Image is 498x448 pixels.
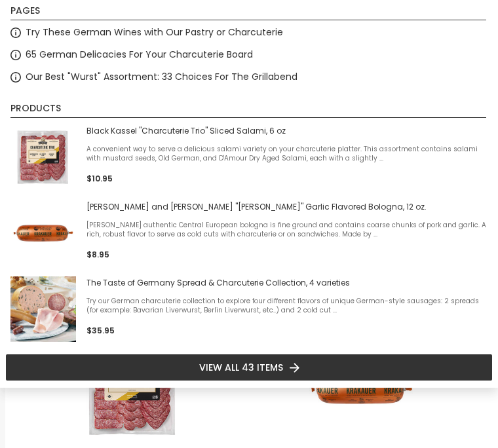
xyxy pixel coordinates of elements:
[5,66,493,88] li: Our Best "Wurst" Assortment: 33 Choices For The Grillabend
[5,44,493,66] li: 65 German Delicacies For Your Charcuterie Board
[86,145,488,163] span: A convenient way to serve a delicious salami variety on your charcuterie platter. This assortment...
[26,69,297,84] a: Our Best "Wurst" Assortment: 33 Choices For The Grillabend
[86,202,488,212] span: [PERSON_NAME] and [PERSON_NAME] "[PERSON_NAME]" Garlic Flavored Bologna, 12 oz.
[26,47,253,62] a: 65 German Delicacies For Your Charcuterie Board
[10,4,486,20] li: Pages
[199,360,283,375] span: View all 43 items
[86,173,113,184] span: $10.95
[10,200,76,266] img: Schaller and Weber Krakauer Bologna
[5,22,493,44] li: Try These German Wines with Our Pastry or Charcuterie
[10,276,488,342] a: The Taste of Germany Spread & Charcuterie Collection, 4 varietiesTry our German charcuterie colle...
[5,354,493,381] li: View all 43 items
[86,297,488,315] span: Try our German charcuterie collection to explore four different flavors of unique German-style sa...
[86,325,115,336] span: $35.95
[86,126,488,136] span: Black Kassel "Charcuterie Trio" Sliced Salami, 6 oz
[10,102,486,118] li: Products
[26,25,283,40] a: Try These German Wines with Our Pastry or Charcuterie
[10,200,488,266] a: Schaller and Weber Krakauer Bologna[PERSON_NAME] and [PERSON_NAME] "[PERSON_NAME]" Garlic Flavore...
[86,278,488,288] span: The Taste of Germany Spread & Charcuterie Collection, 4 varieties
[86,221,488,239] span: [PERSON_NAME] authentic Central European bologna is fine ground and contains coarse chunks of por...
[5,119,493,195] li: Black Kassel "Charcuterie Trio" Sliced Salami, 6 oz
[10,124,488,190] a: Black Kassel Charcuterie TrioBlack Kassel "Charcuterie Trio" Sliced Salami, 6 ozA convenient way ...
[5,271,493,347] li: The Taste of Germany Spread & Charcuterie Collection, 4 varieties
[86,249,109,260] span: $8.95
[5,195,493,271] li: Schaller and Weber "Krakauer" Garlic Flavored Bologna, 12 oz.
[10,124,76,190] img: Black Kassel Charcuterie Trio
